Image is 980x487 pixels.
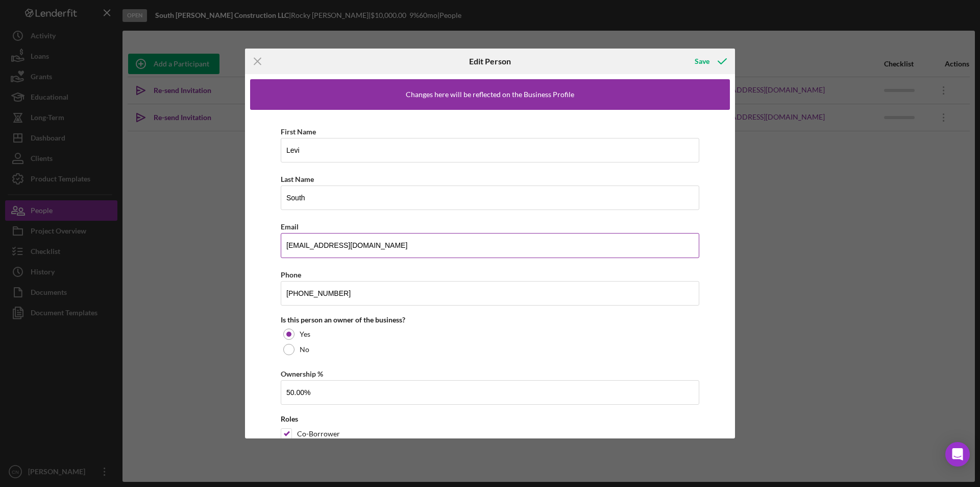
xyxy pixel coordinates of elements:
div: Open Intercom Messenger [945,442,970,467]
label: Last Name [281,175,314,183]
div: Changes here will be reflected on the Business Profile [406,90,574,99]
label: Ownership % [281,369,323,378]
label: First Name [281,127,316,136]
div: Roles [281,415,699,423]
label: Yes [300,330,310,338]
h6: Edit Person [469,57,511,66]
label: Co-Borrower [297,429,340,439]
label: Phone [281,270,301,279]
div: Save [695,51,709,72]
div: Is this person an owner of the business? [281,316,699,324]
label: No [300,345,309,354]
label: Email [281,222,299,231]
button: Save [684,51,735,72]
